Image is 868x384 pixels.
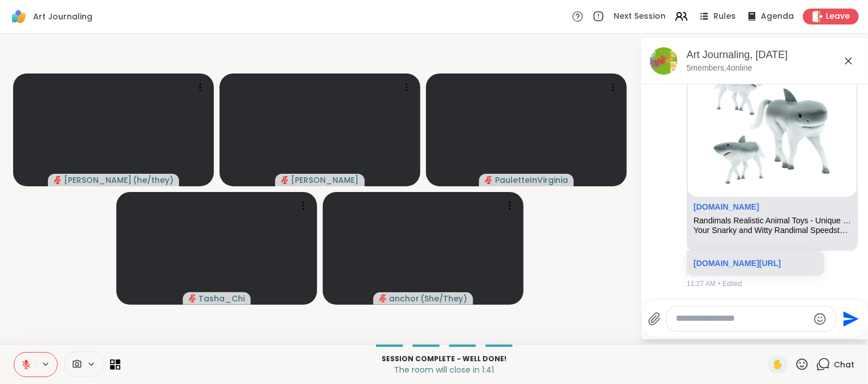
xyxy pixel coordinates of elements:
[837,306,862,332] button: Send
[687,279,716,289] span: 11:27 AM
[650,47,678,75] img: Art Journaling, Oct 10
[379,295,387,303] span: audio-muted
[693,202,759,211] a: Attachment
[676,313,809,325] textarea: Type your message
[291,174,359,186] span: [PERSON_NAME]
[688,54,857,196] img: Randimals Realistic Animal Toys - Unique Hybrid Figurines
[33,11,92,22] span: Art Journaling
[687,63,752,74] p: 5 members, 4 online
[693,216,851,226] div: Randimals Realistic Animal Toys - Unique Hybrid Figurines
[127,364,761,375] p: The room will close in 1:41
[199,293,245,304] span: Tasha_Chi
[693,226,851,235] div: Your Snarky and Witty Randimal Speedster — Hork! Unleash boundless creativity and embark on an en...
[687,48,860,62] div: Art Journaling, [DATE]
[64,174,132,186] span: [PERSON_NAME]
[761,11,794,22] span: Agenda
[127,354,761,364] p: Session Complete - well done!
[813,312,827,326] button: Emoji picker
[772,358,784,371] span: ✋
[834,359,854,370] span: Chat
[421,293,468,304] span: ( She/They )
[693,259,781,268] a: [DOMAIN_NAME][URL]
[189,295,197,303] span: audio-muted
[718,279,720,289] span: •
[495,174,568,186] span: PauletteInVirginia
[9,7,29,26] img: ShareWell Logomark
[390,293,420,304] span: anchor
[133,174,173,186] span: ( he/they )
[485,176,493,184] span: audio-muted
[54,176,62,184] span: audio-muted
[281,176,289,184] span: audio-muted
[713,11,736,22] span: Rules
[723,279,742,289] span: Edited
[614,11,666,22] span: Next Session
[826,11,850,22] span: Leave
